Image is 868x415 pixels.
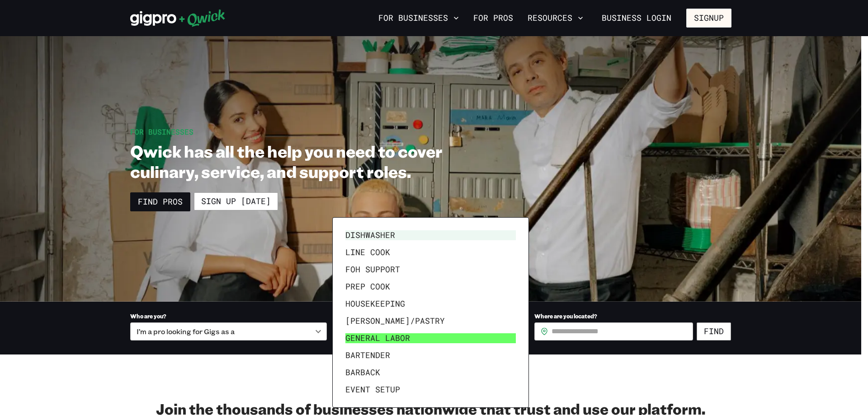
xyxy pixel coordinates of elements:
[342,261,519,278] li: FOH Support
[342,295,519,312] li: Housekeeping
[342,364,519,381] li: Barback
[342,244,519,261] li: Line Cook
[342,278,519,295] li: Prep Cook
[342,312,519,330] li: [PERSON_NAME]/Pastry
[342,330,519,347] li: General Labor
[342,227,519,244] li: Dishwasher
[342,347,519,364] li: Bartender
[342,381,519,398] li: Event Setup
